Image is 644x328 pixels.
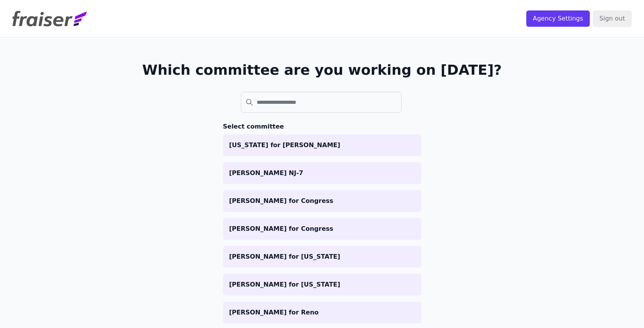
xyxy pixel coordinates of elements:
p: [PERSON_NAME] NJ-7 [229,168,415,178]
p: [PERSON_NAME] for Congress [229,196,415,206]
h3: Select committee [223,122,421,131]
img: Fraiser Logo [12,11,87,26]
a: [PERSON_NAME] for [US_STATE] [223,246,421,268]
a: [PERSON_NAME] for Congress [223,218,421,240]
p: [US_STATE] for [PERSON_NAME] [229,141,415,150]
a: [PERSON_NAME] for Reno [223,302,421,323]
h1: Which committee are you working on [DATE]? [142,62,502,78]
p: [PERSON_NAME] for Congress [229,224,415,234]
p: [PERSON_NAME] for [US_STATE] [229,252,415,261]
a: [PERSON_NAME] for Congress [223,190,421,212]
a: [US_STATE] for [PERSON_NAME] [223,134,421,156]
p: [PERSON_NAME] for Reno [229,308,415,317]
a: [PERSON_NAME] NJ-7 [223,162,421,184]
a: [PERSON_NAME] for [US_STATE] [223,274,421,295]
input: Agency Settings [526,10,590,27]
p: [PERSON_NAME] for [US_STATE] [229,280,415,289]
input: Sign out [593,10,632,27]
